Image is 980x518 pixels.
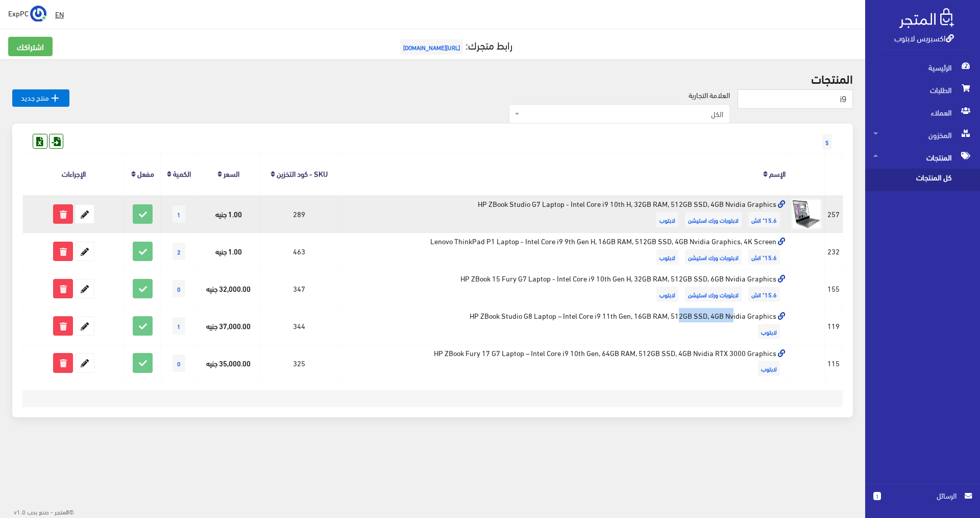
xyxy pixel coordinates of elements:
[865,56,980,79] a: الرئيسية
[825,307,843,344] td: 119
[338,307,789,344] td: HP ZBook Studio G8 Laptop – Intel Core i9 11th Gen, 16GB RAM, 512GB SSD, 4GB Nvidia Graphics
[8,7,29,19] span: ExpPC
[12,89,69,107] a: منتج جديد
[889,490,957,501] span: الرسائل
[689,89,730,101] label: العلامة التجارية
[12,72,853,85] h2: المنتجات
[656,249,678,265] span: لابتوب
[23,153,125,195] th: الإجراءات
[8,5,46,21] a: ... ExpPC
[173,317,185,335] span: 1
[873,101,972,124] span: العملاء
[825,195,843,232] td: 257
[260,307,338,344] td: 344
[656,212,678,227] span: لابتوب
[656,287,678,302] span: لابتوب
[509,104,730,124] span: الكل
[55,507,69,516] strong: المتجر
[173,243,185,260] span: 2
[899,8,954,28] img: .
[198,307,260,344] td: 37,000.00 جنيه
[748,212,780,227] span: 15.6" انش
[748,287,780,302] span: 15.6" انش
[338,270,789,307] td: HP ZBook 15 Fury G7 Laptop - Intel Core i9 10th Gen H, 32GB RAM, 512GB SSD, 6GB Nvidia Graphics
[825,270,843,307] td: 155
[758,324,780,339] span: لابتوب
[865,124,980,146] a: المخزون
[685,212,742,227] span: لابتوبات ورك استيشن
[522,109,723,119] span: الكل
[825,344,843,382] td: 115
[198,270,260,307] td: 32,000.00 جنيه
[338,344,789,382] td: HP ZBook Fury 17 G7 Laptop – Intel Core i9 10th Gen, 64GB RAM, 512GB SSD, 4GB Nvidia RTX 3000 Gra...
[873,124,972,146] span: المخزون
[173,166,191,180] a: الكمية
[865,79,980,101] a: الطلبات
[30,6,46,22] img: ...
[873,492,881,500] span: 1
[825,233,843,270] td: 232
[769,166,786,180] a: الإسم
[685,249,742,265] span: لابتوبات ورك استيشن
[198,344,260,382] td: 35,000.00 جنيه
[260,270,338,307] td: 347
[338,233,789,270] td: Lenovo ThinkPad P1 Laptop - Intel Core i9 9th Gen H, 16GB RAM, 512GB SSD, 4GB Nvidia Graphics, 4K...
[224,166,239,180] a: السعر
[51,5,68,23] a: EN
[738,89,853,109] input: بحث...
[14,506,53,517] span: - صنع بحب v1.0
[49,92,61,104] i: 
[398,35,512,54] a: رابط متجرك:[URL][DOMAIN_NAME]
[873,146,972,169] span: المنتجات
[260,195,338,232] td: 289
[873,490,972,512] a: 1 الرسائل
[873,169,951,191] span: كل المنتجات
[137,166,154,180] a: مفعل
[791,199,822,229] img: hp-zbook-studio-g7-laptop-intel-core-i9-10th-h-32gb-ram-512gb-ssd-4gb-nvidia-graphics.jpg
[400,39,463,55] span: [URL][DOMAIN_NAME]
[173,205,185,223] span: 1
[260,344,338,382] td: 325
[198,195,260,232] td: 1.00 جنيه
[277,166,328,180] a: SKU - كود التخزين
[198,233,260,270] td: 1.00 جنيه
[4,505,74,518] div: ©
[173,355,185,372] span: 0
[758,361,780,376] span: لابتوب
[260,233,338,270] td: 463
[8,37,53,56] a: اشتراكك
[748,249,780,265] span: 15.6" انش
[865,101,980,124] a: العملاء
[685,287,742,302] span: لابتوبات ورك استيشن
[865,169,980,191] a: كل المنتجات
[873,56,972,79] span: الرئيسية
[55,8,64,20] u: EN
[338,195,789,232] td: HP ZBook Studio G7 Laptop - Intel Core i9 10th H, 32GB RAM, 512GB SSD, 4GB Nvidia Graphics
[173,280,185,297] span: 0
[873,79,972,101] span: الطلبات
[822,134,832,150] span: 5
[894,30,954,45] a: اكسبريس لابتوب
[865,146,980,169] a: المنتجات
